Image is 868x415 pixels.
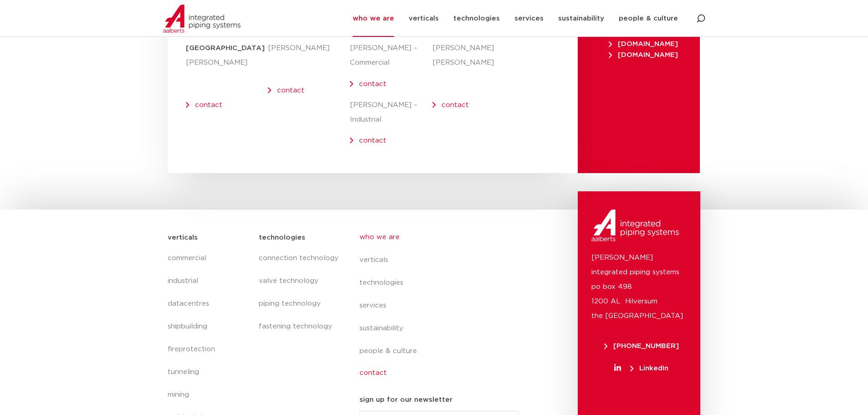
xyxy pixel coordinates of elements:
a: fireprotection [168,338,250,361]
nav: Menu [259,247,341,338]
p: [PERSON_NAME] [PERSON_NAME] [432,41,482,70]
a: piping technology [259,292,341,315]
a: contact [359,137,386,144]
h5: verticals [168,231,198,245]
p: [PERSON_NAME] [268,41,350,56]
a: tunneling [168,361,250,384]
a: sustainability [360,317,526,340]
a: services [360,294,526,317]
a: datacentres [168,292,250,315]
a: contact [277,87,304,94]
a: mining [168,384,250,406]
p: [PERSON_NAME] integrated piping systems po box 498 1200 AL Hilversum the [GEOGRAPHIC_DATA] [591,251,687,323]
a: contact [195,102,222,108]
a: who we are [360,226,526,249]
a: [DOMAIN_NAME] [605,51,682,58]
span: LinkedIn [630,365,668,372]
a: LinkedIn [591,365,691,372]
a: commercial [168,247,250,270]
span: [DOMAIN_NAME] [609,51,678,58]
p: [PERSON_NAME] [186,56,268,70]
a: people & culture [360,340,526,363]
a: industrial [168,270,250,292]
a: connection technology [259,247,341,270]
a: fastening technology [259,315,341,338]
a: valve technology [259,270,341,292]
p: [PERSON_NAME] – Industrial [350,98,432,127]
a: verticals [360,249,526,272]
span: [PHONE_NUMBER] [604,343,679,349]
span: [DOMAIN_NAME] [609,41,678,47]
h5: technologies [259,231,305,245]
nav: Menu [360,226,526,384]
a: contact [359,81,386,87]
a: technologies [360,272,526,294]
a: contact [442,102,469,108]
a: [PHONE_NUMBER] [591,343,691,349]
a: [DOMAIN_NAME] [605,41,682,47]
h5: sign up for our newsletter [360,393,452,407]
p: [PERSON_NAME] – Commercial [350,41,432,70]
a: shipbuilding [168,315,250,338]
a: contact [360,363,526,384]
